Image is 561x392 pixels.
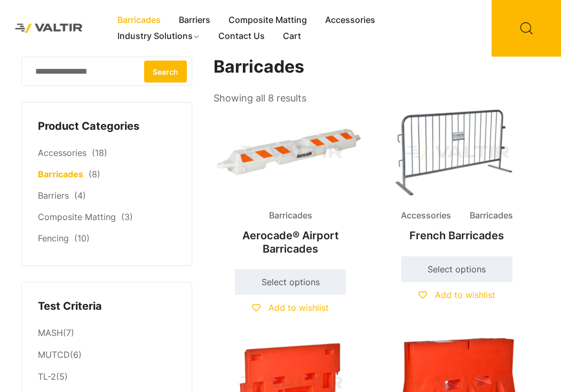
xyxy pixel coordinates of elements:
[108,12,170,28] a: Barricades
[38,349,70,360] a: MUTCD
[268,302,329,313] span: Add to wishlist
[38,344,176,366] li: (6)
[38,119,176,135] h4: Product Categories
[108,28,209,44] a: Industry Solutions
[38,322,176,344] li: (7)
[38,190,69,201] a: Barriers
[8,17,90,40] img: Valtir Rentals
[89,169,100,179] span: (8)
[74,233,90,244] span: (10)
[219,12,316,28] a: Composite Matting
[435,289,495,300] span: Add to wishlist
[38,371,56,382] a: TL-2
[38,169,83,179] a: Barricades
[38,366,176,388] li: (5)
[38,299,176,315] h4: Test Criteria
[401,256,512,282] a: Select options for “French Barricades”
[214,89,306,107] p: Showing all 8 results
[235,269,346,295] a: Select options for “Aerocade® Airport Barricades”
[38,147,86,158] a: Accessories
[393,208,459,224] span: Accessories
[170,12,219,28] a: Barriers
[38,211,116,222] a: Composite Matting
[380,224,533,247] h2: French Barricades
[209,28,274,44] a: Contact Us
[92,147,107,158] span: (18)
[38,233,69,244] a: Fencing
[144,60,187,82] button: Search
[214,107,367,260] a: BarricadesAerocade® Airport Barricades
[380,107,533,247] a: Accessories BarricadesFrench Barricades
[274,28,310,44] a: Cart
[74,190,86,201] span: (4)
[261,208,320,224] span: Barricades
[418,289,495,300] a: Add to wishlist
[214,57,534,77] h1: Barricades
[121,211,133,222] span: (3)
[462,208,521,224] span: Barricades
[38,327,63,338] a: MASH
[214,224,367,260] h2: Aerocade® Airport Barricades
[252,302,329,313] a: Add to wishlist
[316,12,384,28] a: Accessories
